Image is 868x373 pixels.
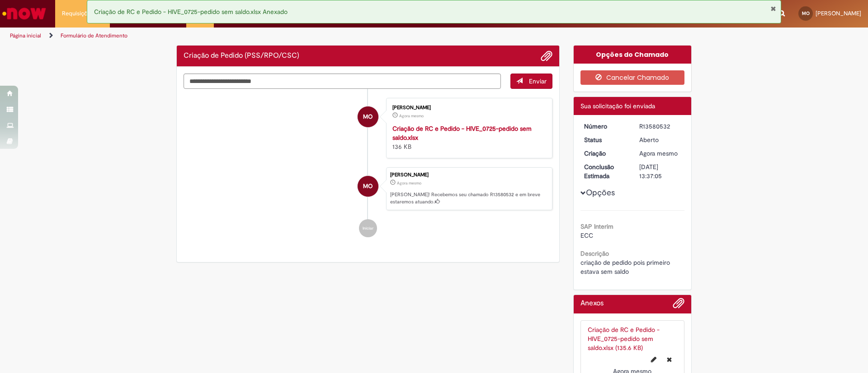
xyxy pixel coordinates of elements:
span: Criação de RC e Pedido - HIVE_0725-pedido sem saldo.xlsx Anexado [94,8,288,16]
div: Opções do Chamado [574,46,692,64]
dt: Status [577,135,633,144]
span: Requisições [62,9,94,18]
time: 30/09/2025 10:36:59 [399,113,424,119]
dt: Número [577,122,633,131]
li: Marcelo Benites Ciani De Carvalho Oliveira [184,167,552,211]
div: Marcelo Benites Ciani De Carvalho Oliveira [358,176,378,197]
ul: Trilhas de página [7,28,572,44]
button: Fechar Notificação [770,5,776,12]
div: 30/09/2025 10:37:02 [639,149,681,158]
span: criação de pedido pois primeiro estava sem saldo [580,258,672,276]
dt: Criação [577,149,633,158]
span: [PERSON_NAME] [816,9,861,17]
span: Agora mesmo [399,113,424,119]
span: Sua solicitação foi enviada [580,102,655,110]
span: Enviar [529,77,547,85]
span: MO [363,106,373,128]
span: ECC [580,231,593,239]
div: Marcelo Benites Ciani De Carvalho Oliveira [358,106,378,127]
img: ServiceNow [1,5,47,23]
span: Agora mesmo [639,149,678,157]
a: Criação de RC e Pedido - HIVE_0725-pedido sem saldo.xlsx [392,124,532,142]
ul: Histórico de tíquete [184,89,552,247]
button: Enviar [510,74,552,89]
a: Criação de RC e Pedido - HIVE_0725-pedido sem saldo.xlsx (135.6 KB) [588,326,660,352]
span: Agora mesmo [397,180,421,186]
span: MO [802,10,810,16]
h2: Anexos [580,299,604,308]
button: Editar nome de arquivo Criação de RC e Pedido - HIVE_0725-pedido sem saldo.xlsx [646,352,662,367]
a: Formulário de Atendimento [61,32,127,39]
button: Adicionar anexos [673,297,684,313]
b: SAP Interim [580,222,613,230]
button: Adicionar anexos [541,50,552,62]
div: Aberto [639,135,681,144]
div: [PERSON_NAME] [392,105,543,111]
div: [PERSON_NAME] [390,172,547,178]
div: [DATE] 13:37:05 [639,162,681,180]
button: Excluir Criação de RC e Pedido - HIVE_0725-pedido sem saldo.xlsx [661,352,677,367]
time: 30/09/2025 10:37:02 [639,149,678,157]
h2: Criação de Pedido (PSS/RPO/CSC) Histórico de tíquete [184,52,299,60]
textarea: Digite sua mensagem aqui... [184,74,501,89]
b: Descrição [580,249,609,258]
span: MO [363,175,373,197]
div: R13580532 [639,122,681,131]
dt: Conclusão Estimada [577,162,633,180]
p: [PERSON_NAME]! Recebemos seu chamado R13580532 e em breve estaremos atuando. [390,191,547,205]
button: Cancelar Chamado [580,70,685,85]
a: Página inicial [10,32,41,39]
div: 136 KB [392,124,543,151]
time: 30/09/2025 10:37:02 [397,180,421,186]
